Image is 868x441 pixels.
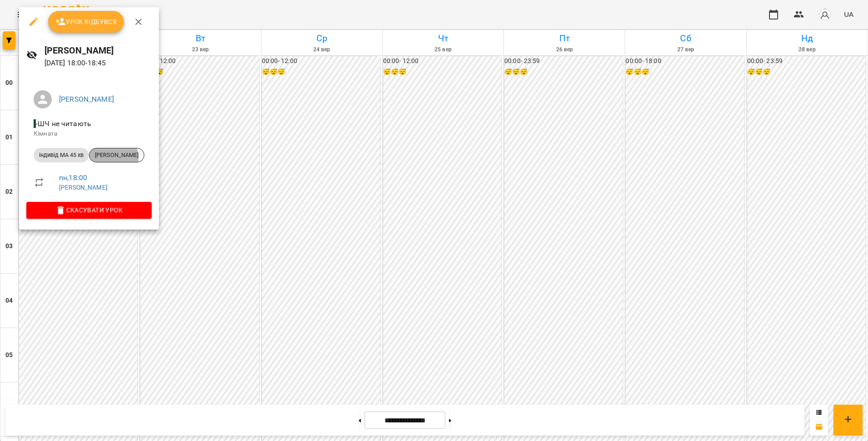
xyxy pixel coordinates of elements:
span: Урок відбувся [55,16,117,27]
span: - ШЧ не читають [34,119,93,128]
a: [PERSON_NAME] [59,184,108,191]
span: індивід МА 45 хв [34,151,89,159]
span: [PERSON_NAME] [89,151,144,159]
a: [PERSON_NAME] [59,95,114,103]
button: Скасувати Урок [26,202,152,218]
h6: [PERSON_NAME] [44,44,152,58]
a: пн , 18:00 [59,173,87,182]
p: [DATE] 18:00 - 18:45 [44,58,152,69]
p: Кімната [34,129,144,138]
span: Скасувати Урок [34,205,144,216]
div: [PERSON_NAME] [89,148,144,162]
button: Урок відбувся [48,11,124,33]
